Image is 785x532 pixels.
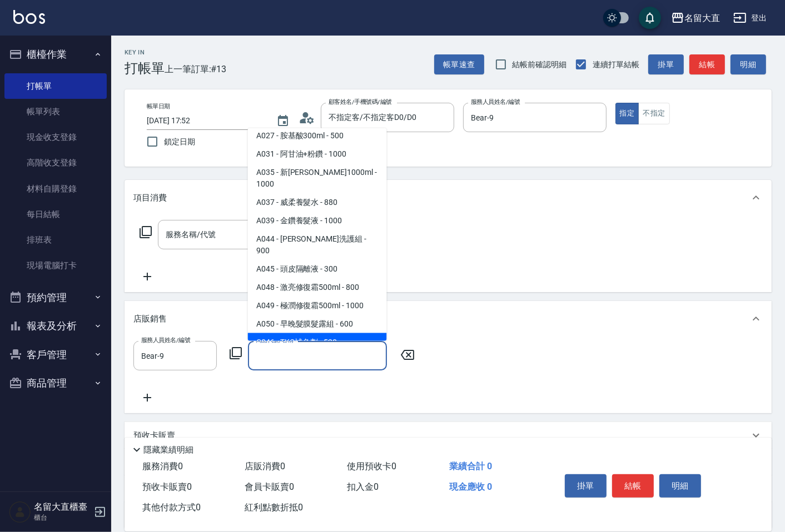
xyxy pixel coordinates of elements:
span: 服務消費 0 [142,461,183,471]
label: 服務人員姓名/編號 [471,98,520,106]
button: 名留大直 [667,7,724,29]
span: A031 - 阿甘油+粉鑽 - 1000 [248,144,387,163]
a: 現金收支登錄 [4,124,107,150]
button: 客戶管理 [4,340,107,369]
a: 材料自購登錄 [4,176,107,202]
a: 現場電腦打卡 [4,253,107,278]
span: 使用預收卡 0 [347,461,396,471]
button: 結帳 [612,474,654,498]
label: 顧客姓名/手機號碼/編號 [329,98,392,106]
p: 預收卡販賣 [133,430,175,441]
label: 帳單日期 [147,102,170,111]
p: 店販銷售 [133,313,167,325]
span: A035 - 新[PERSON_NAME]1000ml - 1000 [248,163,387,193]
button: 明細 [659,474,701,498]
p: 隱藏業績明細 [143,444,193,456]
div: 店販銷售 [125,301,772,337]
span: 店販消費 0 [245,461,285,471]
button: 掛單 [565,474,607,498]
span: A045 - 頭皮隔離液 - 300 [248,259,387,278]
p: 櫃台 [34,513,91,523]
span: 業績合計 0 [449,461,492,471]
span: A037 - 威柔養髮水 - 880 [248,193,387,211]
button: 結帳 [689,54,725,75]
div: 名留大直 [684,11,720,25]
button: 預約管理 [4,283,107,312]
button: 登出 [729,8,772,28]
img: Logo [13,10,45,24]
button: 指定 [615,103,639,124]
button: 帳單速查 [434,54,484,75]
h3: 打帳單 [125,61,165,76]
div: 預收卡販賣 [125,422,772,449]
a: 高階收支登錄 [4,150,107,175]
button: 掛單 [648,54,684,75]
span: A044 - [PERSON_NAME]洗護組 - 900 [248,229,387,259]
span: 紅利點數折抵 0 [245,502,303,513]
span: 會員卡販賣 0 [245,481,294,492]
button: 明細 [731,54,766,75]
a: 排班表 [4,227,107,253]
a: 每日結帳 [4,202,107,227]
span: A050 - 早晚髮膜髮露組 - 600 [248,314,387,333]
span: A027 - 胺基酸300ml - 500 [248,126,387,144]
img: Person [9,501,31,523]
span: A048 - 激亮修復霜500ml - 800 [248,278,387,296]
h5: 名留大直櫃臺 [34,501,91,513]
span: 預收卡販賣 0 [142,481,192,492]
span: A049 - 極潤修復霜500ml - 1000 [248,296,387,314]
button: Choose date, selected date is 2025-08-21 [270,108,296,134]
label: 服務人員姓名/編號 [141,336,190,344]
h2: Key In [125,49,165,56]
div: 項目消費 [125,180,772,215]
span: 其他付款方式 0 [142,502,201,513]
span: 現金應收 0 [449,481,492,492]
span: 鎖定日期 [164,136,195,148]
input: YYYY/MM/DD hh:mm [147,112,265,130]
button: save [639,7,661,29]
p: 項目消費 [133,192,167,204]
span: 連續打單結帳 [593,59,639,71]
button: 報表及分析 [4,312,107,340]
button: 櫃檯作業 [4,40,107,69]
a: 打帳單 [4,73,107,99]
span: C046 - TKO補色劑 - 520 [248,333,387,351]
span: A039 - 金鑽養髮液 - 1000 [248,211,387,229]
a: 帳單列表 [4,99,107,124]
span: 扣入金 0 [347,481,379,492]
span: 結帳前確認明細 [513,59,567,71]
button: 商品管理 [4,369,107,398]
button: 不指定 [638,103,669,124]
span: 上一筆訂單:#13 [165,62,227,76]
